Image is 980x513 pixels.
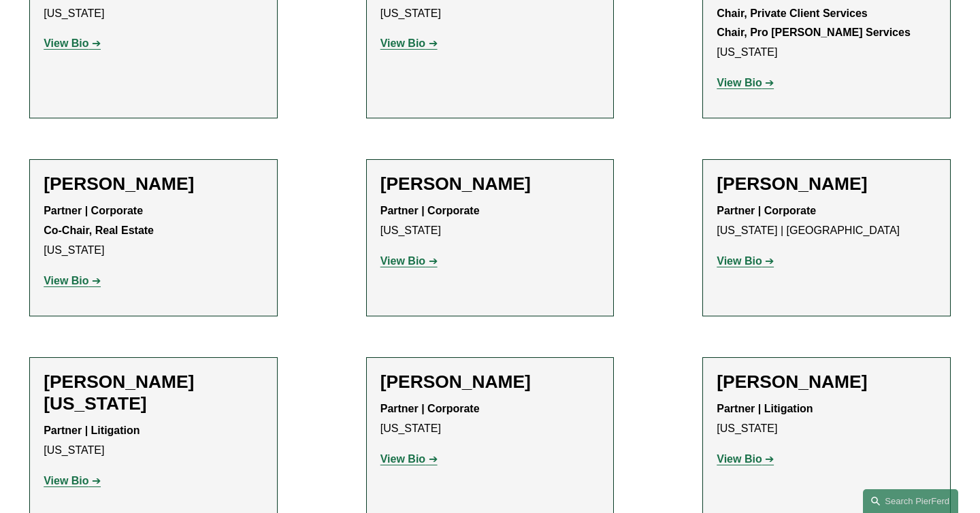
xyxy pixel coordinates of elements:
h2: [PERSON_NAME][US_STATE] [44,371,263,415]
a: View Bio [380,255,438,267]
a: View Bio [44,475,101,486]
h2: [PERSON_NAME] [380,371,600,393]
a: View Bio [380,453,438,465]
p: [US_STATE] [44,201,263,260]
strong: View Bio [380,37,425,49]
a: View Bio [44,275,101,286]
strong: Partner | Corporate Co-Chair, Real Estate [44,205,154,236]
strong: Partner | Litigation [44,425,140,436]
strong: Partner | Corporate [717,205,816,216]
a: View Bio [717,255,774,267]
strong: View Bio [44,275,88,286]
h2: [PERSON_NAME] [44,173,263,195]
strong: View Bio [380,453,425,465]
h2: [PERSON_NAME] [717,371,936,393]
a: View Bio [380,37,438,49]
p: [US_STATE] [717,399,936,439]
strong: Partner | Corporate [380,205,480,216]
p: [US_STATE] [380,399,600,439]
strong: View Bio [717,255,762,267]
strong: View Bio [44,475,88,486]
h2: [PERSON_NAME] [380,173,600,195]
p: [US_STATE] [380,201,600,241]
strong: Partner | Litigation [717,403,813,414]
strong: View Bio [717,453,762,465]
a: View Bio [717,77,774,88]
h2: [PERSON_NAME] [717,173,936,195]
strong: View Bio [717,77,762,88]
strong: View Bio [44,37,88,49]
a: View Bio [717,453,774,465]
strong: Partner | Corporate [380,403,480,414]
p: [US_STATE] | [GEOGRAPHIC_DATA] [717,201,936,241]
p: [US_STATE] [44,421,263,461]
a: View Bio [44,37,101,49]
strong: View Bio [380,255,425,267]
a: Search this site [863,489,958,513]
